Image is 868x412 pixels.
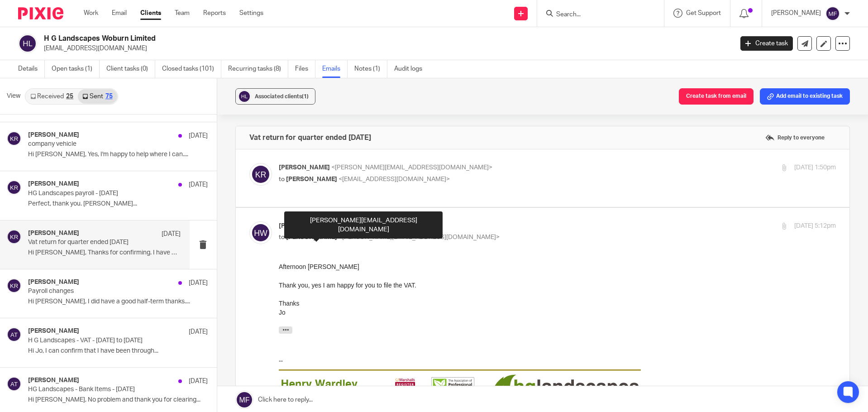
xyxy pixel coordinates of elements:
[28,298,208,306] p: Hi [PERSON_NAME], I did have a good half-term thanks....
[28,151,208,158] p: Hi [PERSON_NAME], Yes, I'm happy to help where I can....
[760,88,850,105] button: Add email to existing task
[0,106,50,156] img: Female Founder Winner.png
[112,9,127,18] a: Email
[189,327,208,336] p: [DATE]
[110,139,158,147] a: 01908 751 972
[279,234,285,240] span: to
[189,180,208,189] p: [DATE]
[7,180,21,195] img: svg%3E
[555,11,637,19] input: Search
[279,164,330,171] span: [PERSON_NAME]
[189,377,208,386] p: [DATE]
[59,172,133,178] b: Book a meeting with me
[228,60,288,78] a: Recurring tasks (8)
[286,176,337,182] span: [PERSON_NAME]
[28,180,79,188] h4: [PERSON_NAME]
[249,221,272,244] img: svg%3E
[59,158,67,165] img: background.png
[162,60,221,78] a: Closed tasks (101)
[162,230,181,239] p: [DATE]
[235,88,315,105] button: Associated clients(1)
[238,90,251,103] img: svg%3E
[59,139,108,147] a: 07793 550 551
[59,107,120,115] b: [PERSON_NAME]
[18,34,37,53] img: svg%3E
[28,200,208,208] p: Perfect, thank you. [PERSON_NAME]...
[52,60,100,78] a: Open tasks (1)
[279,176,285,182] span: to
[394,60,429,78] a: Audit logs
[794,163,836,172] p: [DATE] 1:50pm
[284,211,443,239] div: [PERSON_NAME][EMAIL_ADDRESS][DOMAIN_NAME]
[28,396,208,404] p: Hi [PERSON_NAME], No problem and thank you for clearing...
[97,185,131,192] a: podcast here
[28,278,79,286] h4: [PERSON_NAME]
[28,131,79,139] h4: [PERSON_NAME]
[794,221,836,231] p: [DATE] 5:12pm
[18,7,63,19] img: Pixie
[7,230,21,244] img: svg%3E
[105,93,113,100] div: 75
[255,94,309,99] span: Associated clients
[175,9,190,18] a: Team
[28,337,172,345] p: H G Landscapes - VAT - [DATE] to [DATE]
[66,93,73,100] div: 25
[331,164,492,171] span: <[PERSON_NAME][EMAIL_ADDRESS][DOMAIN_NAME]>
[28,327,79,335] h4: [PERSON_NAME]
[59,117,138,126] span: Co-Founder, Youtopia
[18,60,45,78] a: Details
[679,88,754,105] button: Create task from email
[7,91,20,101] span: View
[59,185,131,192] td: Don't miss our
[28,140,172,148] p: company vehicle
[0,156,44,199] img: AIorK4waf5K2Vq_1RX-igWhBIxekD-fdZeJYNZ3nZX_Je2vi74BreEIcVoK4jOT2E3yovuFX9FmI_AY
[825,6,840,21] img: svg%3E
[339,176,450,182] span: <[EMAIL_ADDRESS][DOMAIN_NAME]>
[44,44,727,53] p: [EMAIL_ADDRESS][DOMAIN_NAME]
[106,60,155,78] a: Client tasks (0)
[763,131,827,144] label: Reply to everyone
[26,89,78,104] a: Received25
[249,163,272,186] img: svg%3E
[354,60,387,78] a: Notes (1)
[189,131,208,140] p: [DATE]
[44,34,590,43] h2: H G Landscapes Woburn Limited
[740,36,793,51] a: Create task
[0,203,277,255] td: IMPORTANT: The contents of this email and any attachments are confidential. They are intended for...
[295,60,315,78] a: Files
[7,131,21,146] img: svg%3E
[89,158,96,165] img: https://www.youtube.com/channel/UCQh2hMYBVGc7dEnAH9TkXOw
[189,278,208,287] p: [DATE]
[84,9,98,18] a: Work
[28,386,172,393] p: HG Landscapes - Bank Items - [DATE]
[279,223,330,229] span: [PERSON_NAME]
[322,60,348,78] a: Emails
[7,327,21,342] img: svg%3E
[203,9,226,18] a: Reports
[771,9,821,18] p: [PERSON_NAME]
[28,239,150,246] p: Vat return for quarter ended [DATE]
[7,377,21,391] img: svg%3E
[28,230,79,237] h4: [PERSON_NAME]
[78,89,117,104] a: Sent75
[28,287,172,295] p: Payroll changes
[28,249,181,257] p: Hi [PERSON_NAME], Thanks for confirming. I have filed...
[249,133,371,142] h4: Vat return for quarter ended [DATE]
[69,158,76,165] img: background.png
[28,190,172,197] p: HG Landscapes payroll - [DATE]
[302,94,309,99] span: (1)
[686,10,721,16] span: Get Support
[28,347,208,355] p: Hi Jo, I can confirm that I have been through...
[140,9,161,18] a: Clients
[121,172,133,178] a: here
[79,158,86,165] img: background.png
[28,377,79,384] h4: [PERSON_NAME]
[239,9,263,18] a: Settings
[7,278,21,293] img: svg%3E
[55,106,277,199] td: |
